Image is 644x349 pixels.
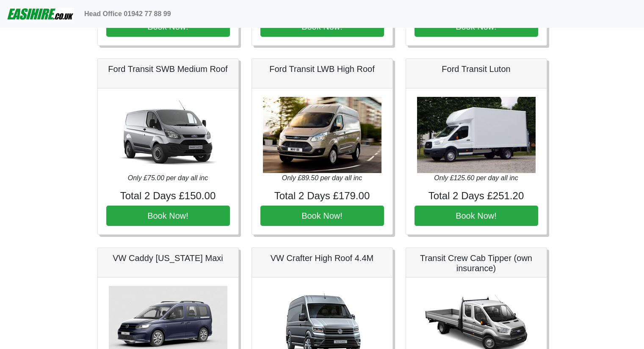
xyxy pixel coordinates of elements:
[417,97,536,173] img: Ford Transit Luton
[7,5,74,22] img: easihire_logo_small.png
[282,174,362,181] i: Only £89.50 per day all inc
[128,174,208,181] i: Only £75.00 per day all inc
[263,97,381,173] img: Ford Transit LWB High Roof
[260,253,384,263] h5: VW Crafter High Roof 4.4M
[415,190,538,202] h4: Total 2 Days £251.20
[106,206,230,226] button: Book Now!
[415,253,538,273] h5: Transit Crew Cab Tipper (own insurance)
[106,253,230,263] h5: VW Caddy [US_STATE] Maxi
[260,206,384,226] button: Book Now!
[106,190,230,202] h4: Total 2 Days £150.00
[109,97,227,173] img: Ford Transit SWB Medium Roof
[415,206,538,226] button: Book Now!
[415,64,538,74] h5: Ford Transit Luton
[106,64,230,74] h5: Ford Transit SWB Medium Roof
[260,64,384,74] h5: Ford Transit LWB High Roof
[84,10,171,17] b: Head Office 01942 77 88 99
[81,5,174,22] a: Head Office 01942 77 88 99
[434,174,518,181] i: Only £125.60 per day all inc
[260,190,384,202] h4: Total 2 Days £179.00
